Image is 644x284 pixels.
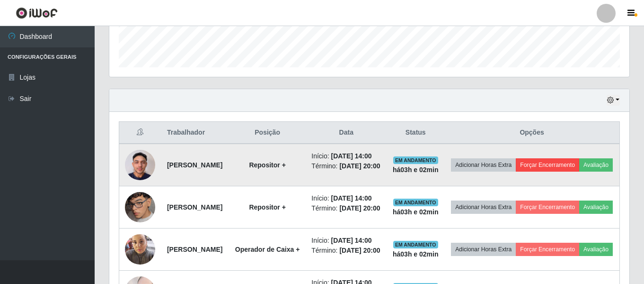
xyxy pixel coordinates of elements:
th: Data [306,122,387,144]
span: EM ANDAMENTO [393,241,438,248]
strong: [PERSON_NAME] [167,203,222,211]
strong: [PERSON_NAME] [167,161,222,169]
span: EM ANDAMENTO [393,156,438,164]
button: Forçar Encerramento [516,158,579,172]
button: Forçar Encerramento [516,243,579,256]
li: Início: [311,236,381,246]
span: EM ANDAMENTO [393,199,438,206]
strong: Repositor + [249,203,285,211]
strong: há 03 h e 02 min [393,208,439,216]
strong: Operador de Caixa + [235,246,300,253]
time: [DATE] 14:00 [331,194,372,202]
strong: há 03 h e 02 min [393,250,439,258]
button: Adicionar Horas Extra [451,243,516,256]
img: CoreUI Logo [16,7,58,19]
button: Avaliação [579,201,613,214]
button: Avaliação [579,158,613,172]
th: Status [387,122,444,144]
button: Adicionar Horas Extra [451,158,516,172]
th: Trabalhador [161,122,229,144]
img: 1750962994048.jpeg [125,180,155,234]
th: Opções [444,122,619,144]
strong: há 03 h e 02 min [393,166,439,174]
img: 1752796864999.jpeg [125,229,155,269]
time: [DATE] 20:00 [339,204,380,212]
button: Forçar Encerramento [516,201,579,214]
li: Término: [311,246,381,256]
strong: Repositor + [249,161,285,169]
time: [DATE] 14:00 [331,152,372,160]
time: [DATE] 20:00 [339,247,380,254]
time: [DATE] 20:00 [339,162,380,170]
img: 1754834692100.jpeg [125,145,155,185]
button: Avaliação [579,243,613,256]
li: Início: [311,193,381,203]
button: Adicionar Horas Extra [451,201,516,214]
th: Posição [229,122,306,144]
li: Início: [311,151,381,161]
li: Término: [311,203,381,213]
li: Término: [311,161,381,171]
strong: [PERSON_NAME] [167,246,222,253]
time: [DATE] 14:00 [331,237,372,244]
